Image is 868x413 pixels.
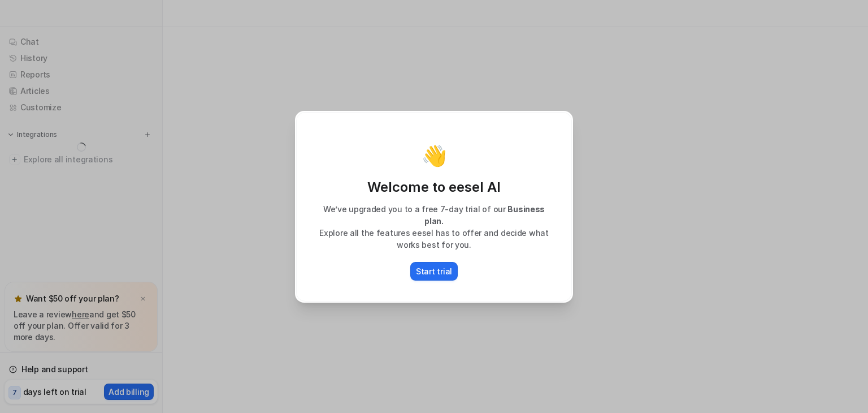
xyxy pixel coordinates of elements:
p: Explore all the features eesel has to offer and decide what works best for you. [308,227,560,251]
button: Start trial [410,262,458,281]
p: 👋 [422,144,447,167]
p: Start trial [416,265,452,277]
p: Welcome to eesel AI [308,178,560,196]
p: We’ve upgraded you to a free 7-day trial of our [308,203,560,227]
